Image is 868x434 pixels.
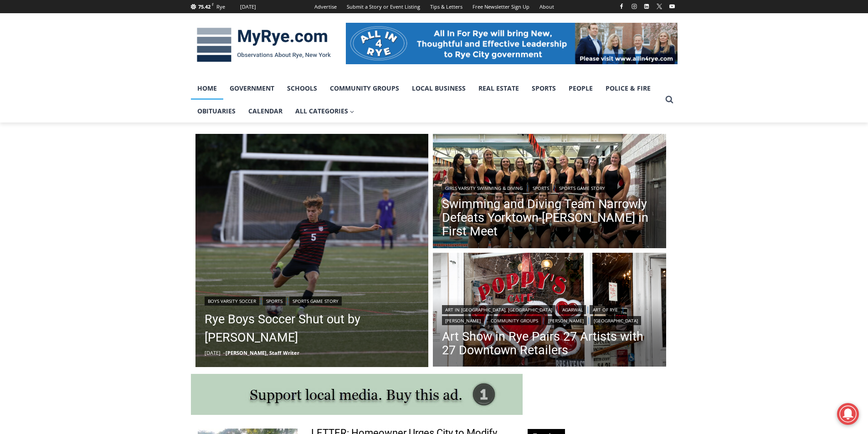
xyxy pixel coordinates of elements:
div: Rye [216,3,225,11]
img: MyRye.com [191,21,337,69]
a: Local Business [406,77,472,100]
a: Instagram [629,1,640,12]
a: Sports [529,184,552,193]
a: Government [223,77,281,100]
a: Sports [525,77,562,100]
a: Sports Game Story [289,296,342,306]
a: Real Estate [472,77,525,100]
a: Art of Rye [590,305,621,314]
span: 75.42 [198,3,211,10]
a: X [654,1,665,12]
img: All in for Rye [346,23,678,64]
a: Boys Varsity Soccer [205,296,259,306]
div: | | [205,295,420,306]
nav: Primary Navigation [191,77,661,123]
a: Girls Varsity Swimming & Diving [442,184,526,193]
a: Read More Swimming and Diving Team Narrowly Defeats Yorktown-Somers in First Meet [433,134,666,250]
a: Schools [281,77,324,100]
img: (PHOTO: Rye Boys Soccer's Silas Kavanagh in his team's 3-0 loss to Byram Hills on Septmber 10, 20... [195,134,429,367]
a: YouTube [667,1,678,12]
a: Community Groups [324,77,406,100]
img: support local media, buy this ad [191,374,523,415]
a: [GEOGRAPHIC_DATA] [591,316,641,325]
span: – [223,349,226,356]
a: Sports Game Story [556,184,608,193]
a: Facebook [616,1,627,12]
a: Art in [GEOGRAPHIC_DATA], [GEOGRAPHIC_DATA] [442,305,555,314]
a: Linkedin [641,1,652,12]
a: Home [191,77,223,100]
span: All Categories [295,106,354,116]
a: People [562,77,599,100]
a: All Categories [289,100,361,123]
a: [PERSON_NAME], Staff Writer [226,349,299,356]
a: Community Groups [488,316,541,325]
img: (PHOTO: Poppy's Cafe. The window of this beloved Rye staple is painted for different events throu... [433,253,666,369]
a: Sports [263,296,286,306]
a: Art Show in Rye Pairs 27 Artists with 27 Downtown Retailers [442,330,657,357]
a: Obituaries [191,100,242,123]
a: Rye Boys Soccer Shut out by [PERSON_NAME] [205,310,420,347]
a: Read More Art Show in Rye Pairs 27 Artists with 27 Downtown Retailers [433,253,666,369]
a: [PERSON_NAME] [442,316,484,325]
a: [PERSON_NAME] [545,316,587,325]
a: Calendar [242,100,289,123]
div: | | [442,182,657,193]
span: F [212,2,214,7]
button: View Search Form [661,92,678,108]
a: Swimming and Diving Team Narrowly Defeats Yorktown-[PERSON_NAME] in First Meet [442,197,657,238]
a: Police & Fire [599,77,657,100]
a: Read More Rye Boys Soccer Shut out by Byram Hills [195,134,429,367]
div: | | | | | | [442,303,657,325]
a: Agarwal [559,305,586,314]
div: [DATE] [240,3,256,11]
time: [DATE] [205,349,221,356]
img: (PHOTO: The 2024 Rye - Rye Neck - Blind Brook Varsity Swimming Team.) [433,134,666,250]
